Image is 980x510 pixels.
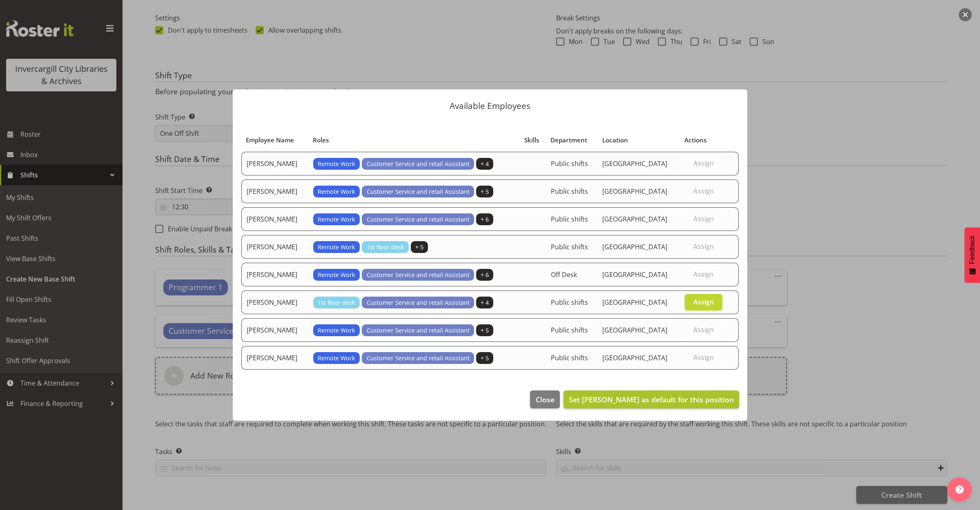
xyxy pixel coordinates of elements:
[693,215,714,223] span: Assign
[318,354,355,363] span: Remote Work
[602,215,667,224] span: [GEOGRAPHIC_DATA]
[964,227,980,283] button: Feedback - Show survey
[602,135,628,145] span: Location
[969,235,976,264] span: Feedback
[551,215,588,224] span: Public shifts
[693,187,714,195] span: Assign
[241,346,308,370] td: [PERSON_NAME]
[318,160,355,169] span: Remote Work
[563,390,739,408] button: Set [PERSON_NAME] as default for this position
[241,207,308,231] td: [PERSON_NAME]
[241,102,739,110] p: Available Employees
[551,270,577,279] span: Off Desk
[313,135,329,145] span: Roles
[481,271,489,279] span: + 6
[241,152,308,175] td: [PERSON_NAME]
[551,326,588,335] span: Public shifts
[367,160,470,169] span: Customer Service and retail Assistant
[693,242,714,251] span: Assign
[241,318,308,342] td: [PERSON_NAME]
[367,187,470,196] span: Customer Service and retail Assistant
[367,326,470,335] span: Customer Service and retail Assistant
[241,235,308,259] td: [PERSON_NAME]
[415,243,423,252] span: + 5
[481,215,489,224] span: + 6
[246,135,294,145] span: Employee Name
[524,135,539,145] span: Skills
[367,243,404,252] span: 1st floor desk
[481,160,489,169] span: + 4
[602,353,667,362] span: [GEOGRAPHIC_DATA]
[481,354,489,363] span: + 5
[551,242,588,251] span: Public shifts
[693,159,714,167] span: Assign
[481,187,489,196] span: + 5
[693,326,714,334] span: Assign
[241,180,308,203] td: [PERSON_NAME]
[367,354,470,363] span: Customer Service and retail Assistant
[481,298,489,307] span: + 4
[569,395,734,404] span: Set [PERSON_NAME] as default for this position
[481,326,489,335] span: + 5
[602,242,667,251] span: [GEOGRAPHIC_DATA]
[551,298,588,307] span: Public shifts
[693,270,714,278] span: Assign
[318,326,355,335] span: Remote Work
[955,486,964,494] img: help-xxl-2.png
[530,390,559,408] button: Close
[318,298,355,307] span: 1st floor desk
[551,187,588,196] span: Public shifts
[241,263,308,286] td: [PERSON_NAME]
[536,394,555,405] span: Close
[602,187,667,196] span: [GEOGRAPHIC_DATA]
[318,187,355,196] span: Remote Work
[241,290,308,314] td: [PERSON_NAME]
[318,243,355,252] span: Remote Work
[602,298,667,307] span: [GEOGRAPHIC_DATA]
[551,159,588,168] span: Public shifts
[693,298,714,306] span: Assign
[367,215,470,224] span: Customer Service and retail Assistant
[602,270,667,279] span: [GEOGRAPHIC_DATA]
[551,353,588,362] span: Public shifts
[318,215,355,224] span: Remote Work
[602,159,667,168] span: [GEOGRAPHIC_DATA]
[684,135,706,145] span: Actions
[550,135,587,145] span: Department
[367,298,470,307] span: Customer Service and retail Assistant
[602,326,667,335] span: [GEOGRAPHIC_DATA]
[367,271,470,279] span: Customer Service and retail Assistant
[318,271,355,279] span: Remote Work
[693,353,714,361] span: Assign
